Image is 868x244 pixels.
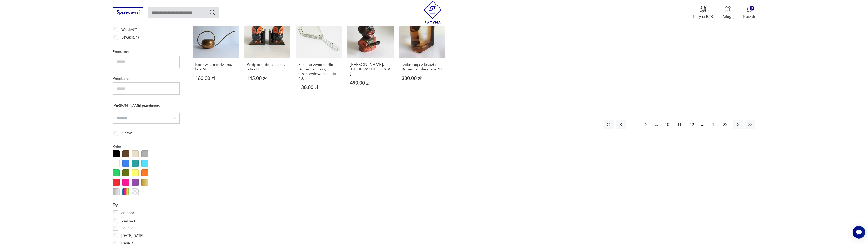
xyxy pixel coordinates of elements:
p: 490,00 zł [350,81,391,85]
p: Patyna B2B [693,14,713,19]
p: 145,00 zł [247,76,288,81]
button: Sprzedawaj [113,7,143,17]
a: Ikona medaluPatyna B2B [693,6,713,19]
p: Szwecja ( 4 ) [121,34,139,40]
button: Patyna B2B [693,6,713,19]
p: Projektant [113,76,180,82]
button: 21 [708,120,718,129]
p: Producent [113,49,180,55]
button: 22 [720,120,730,129]
p: 330,00 zł [402,76,443,81]
button: 0Koszyk [743,6,755,19]
iframe: Smartsupp widget button [853,226,865,239]
h3: [PERSON_NAME], [GEOGRAPHIC_DATA] [350,63,391,76]
button: 2 [641,120,651,129]
h3: Podpórki do książek, lata 60. [247,63,288,72]
h3: Dekoracja z kryształu, Bohemia Glass lata 70. [402,63,443,72]
p: Koszyk [743,14,755,19]
p: 130,00 zł [298,85,340,90]
p: Włochy ( 7 ) [121,27,137,33]
p: [DATE][DATE] [121,233,144,239]
button: Szukaj [209,9,216,16]
a: Produkt wyprzedanyDekoracja z kryształu, Bohemia Glass lata 70.Dekoracja z kryształu, Bohemia Gla... [399,12,445,101]
p: Zaloguj [722,14,734,19]
p: 160,00 zł [195,76,236,81]
button: 1 [629,120,639,129]
a: Produkt wyprzedanyŻeliwna skarbonka, XIXw[PERSON_NAME], [GEOGRAPHIC_DATA]490,00 zł [347,12,394,101]
p: Tag [113,202,180,208]
a: Sprzedawaj [113,11,143,14]
p: [PERSON_NAME] przedmiotu [113,103,180,109]
img: Patyna - sklep z meblami i dekoracjami vintage [421,1,444,24]
p: Bauhaus [121,217,135,223]
p: [GEOGRAPHIC_DATA] ( 3 ) [121,42,162,48]
p: Kolor [113,144,180,150]
div: 0 [750,6,754,11]
a: Produkt wyprzedanySzklane zwierciadło, Bohemia Glass, Czechosłowacja, lata 60.Szklane zwierciadło... [296,12,342,101]
p: art deco [121,210,134,216]
img: Ikona koszyka [746,6,753,13]
h3: Konewka miedziana, lata 60. [195,63,236,72]
button: 12 [687,120,697,129]
p: Klasyk [121,130,132,136]
button: Zaloguj [722,6,734,19]
button: 11 [675,120,684,129]
button: 10 [662,120,672,129]
img: Ikona medalu [700,6,707,13]
a: Produkt wyprzedanyKonewka miedziana, lata 60.Konewka miedziana, lata 60.160,00 zł [193,12,239,101]
h3: Szklane zwierciadło, Bohemia Glass, Czechosłowacja, lata 60. [298,63,340,81]
img: Ikonka użytkownika [725,6,732,13]
a: Produkt wyprzedanyPodpórki do książek, lata 60.Podpórki do książek, lata 60.145,00 zł [244,12,290,101]
p: Bavaria [121,225,133,231]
